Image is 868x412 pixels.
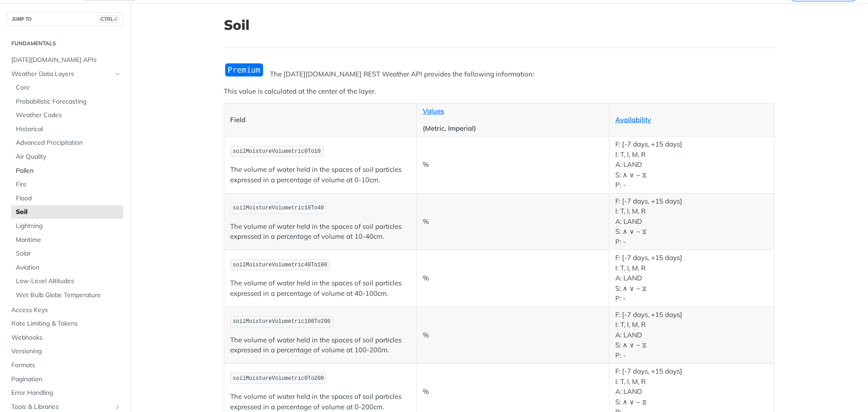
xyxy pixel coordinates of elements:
[230,278,410,298] p: The volume of water held in the spaces of soil particles expressed in a percentage of volume at 4...
[615,253,768,304] p: F: [-7 days, +15 days] I: T, I, M, R A: LAND S: ∧ ∨ ~ ⧖ P: -
[7,345,123,358] a: Versioning
[11,164,123,178] a: Pollen
[11,233,123,247] a: Maritime
[16,97,121,106] span: Probabilistic Forecasting
[7,39,123,47] h2: Fundamentals
[7,53,123,67] a: [DATE][DOMAIN_NAME] APIs
[233,375,324,382] span: soilMoistureVolumetric0To200
[11,205,123,219] a: Soil
[16,166,121,175] span: Pollen
[16,208,121,217] span: Soil
[11,275,123,288] a: Low-Level Altitudes
[11,56,121,65] span: [DATE][DOMAIN_NAME] APIs
[16,138,121,147] span: Advanced Precipitation
[230,222,410,242] p: The volume of water held in the spaces of soil particles expressed in a percentage of volume at 1...
[224,69,774,80] p: The [DATE][DOMAIN_NAME] REST Weather API provides the following information:
[16,222,121,231] span: Lightning
[11,192,123,205] a: Flood
[11,361,121,370] span: Formats
[99,15,118,23] span: CTRL-/
[224,86,774,97] p: This value is calculated at the center of the layer.
[114,71,121,78] button: Hide subpages for Weather Data Layers
[11,219,123,233] a: Lightning
[615,139,768,190] p: F: [-7 days, +15 days] I: T, I, M, R A: LAND S: ∧ ∨ ~ ⧖ P: -
[230,335,410,355] p: The volume of water held in the spaces of soil particles expressed in a percentage of volume at 1...
[230,165,410,185] p: The volume of water held in the spaces of soil particles expressed in a percentage of volume at 0...
[11,347,121,356] span: Versioning
[7,373,123,386] a: Pagination
[11,123,123,136] a: Historical
[11,261,123,275] a: Aviation
[7,386,123,400] a: Error Handling
[233,262,327,268] span: soilMoistureVolumetric40To100
[423,160,603,170] p: %
[423,217,603,227] p: %
[11,388,121,398] span: Error Handling
[233,318,330,325] span: soilMoistureVolumetric100To200
[16,180,121,189] span: Fire
[16,83,121,92] span: Core
[11,95,123,109] a: Probabilistic Forecasting
[7,317,123,331] a: Rate Limiting & Tokens
[11,247,123,260] a: Solar
[11,289,123,302] a: Wet Bulb Globe Temperature
[615,196,768,247] p: F: [-7 days, +15 days] I: T, I, M, R A: LAND S: ∧ ∨ ~ ⧖ P: -
[11,178,123,191] a: Fire
[233,205,324,211] span: soilMoistureVolumetric10To40
[114,403,121,411] button: Show subpages for Tools & Libraries
[16,291,121,300] span: Wet Bulb Globe Temperature
[16,125,121,134] span: Historical
[11,81,123,95] a: Core
[7,12,123,26] button: JUMP TOCTRL-/
[230,392,410,412] p: The volume of water held in the spaces of soil particles expressed in a percentage of volume at 0...
[423,273,603,284] p: %
[615,310,768,361] p: F: [-7 days, +15 days] I: T, I, M, R A: LAND S: ∧ ∨ ~ ⧖ P: -
[7,359,123,372] a: Formats
[224,17,774,33] h1: Soil
[230,115,410,125] p: Field
[11,403,112,412] span: Tools & Libraries
[16,236,121,245] span: Maritime
[7,303,123,317] a: Access Keys
[11,333,121,342] span: Webhooks
[16,277,121,286] span: Low-Level Altitudes
[7,331,123,345] a: Webhooks
[11,319,121,328] span: Rate Limiting & Tokens
[11,306,121,315] span: Access Keys
[11,375,121,384] span: Pagination
[423,123,603,134] p: (Metric, Imperial)
[11,109,123,122] a: Weather Codes
[11,70,112,79] span: Weather Data Layers
[233,148,321,155] span: soilMoistureVolumetric0To10
[16,249,121,258] span: Solar
[16,111,121,120] span: Weather Codes
[11,136,123,150] a: Advanced Precipitation
[11,150,123,164] a: Air Quality
[16,194,121,203] span: Flood
[7,67,123,81] a: Weather Data LayersHide subpages for Weather Data Layers
[423,107,444,115] a: Values
[16,152,121,161] span: Air Quality
[423,387,603,397] p: %
[615,115,651,124] a: Availability
[16,263,121,272] span: Aviation
[423,330,603,341] p: %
